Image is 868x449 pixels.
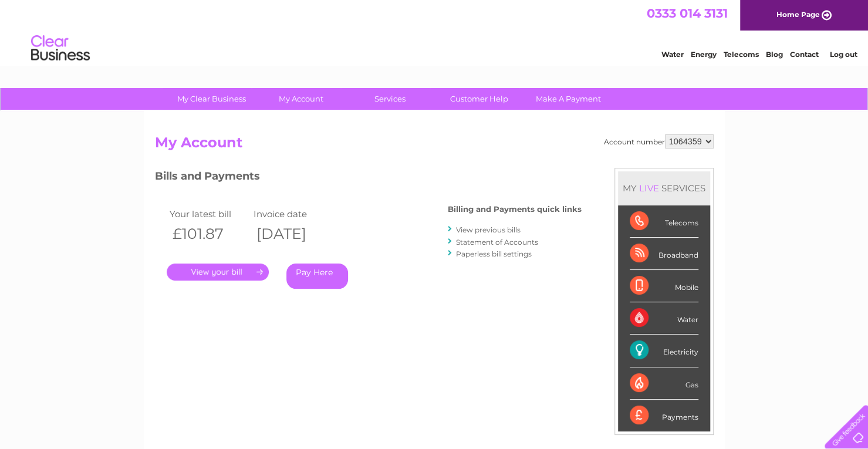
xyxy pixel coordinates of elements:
[630,270,698,302] div: Mobile
[630,238,698,270] div: Broadband
[647,6,728,21] a: 0333 014 3131
[618,171,710,205] div: MY SERVICES
[630,367,698,400] div: Gas
[167,206,251,222] td: Your latest bill
[829,50,857,59] a: Log out
[630,335,698,367] div: Electricity
[157,6,712,57] div: Clear Business is a trading name of Verastar Limited (registered in [GEOGRAPHIC_DATA] No. 3667643...
[342,88,438,110] a: Services
[155,168,582,188] h3: Bills and Payments
[604,134,714,148] div: Account number
[456,225,521,234] a: View previous bills
[163,88,260,110] a: My Clear Business
[167,264,269,281] a: .
[790,50,819,59] a: Contact
[448,205,582,214] h4: Billing and Payments quick links
[630,205,698,238] div: Telecoms
[252,88,349,110] a: My Account
[630,400,698,431] div: Payments
[691,50,717,59] a: Energy
[31,31,90,66] img: logo.png
[456,238,538,247] a: Statement of Accounts
[286,264,348,289] a: Pay Here
[167,222,251,246] th: £101.87
[155,134,714,157] h2: My Account
[431,88,528,110] a: Customer Help
[724,50,759,59] a: Telecoms
[456,249,532,258] a: Paperless bill settings
[251,222,335,246] th: [DATE]
[637,183,661,194] div: LIVE
[766,50,783,59] a: Blog
[661,50,684,59] a: Water
[251,206,335,222] td: Invoice date
[520,88,617,110] a: Make A Payment
[630,302,698,335] div: Water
